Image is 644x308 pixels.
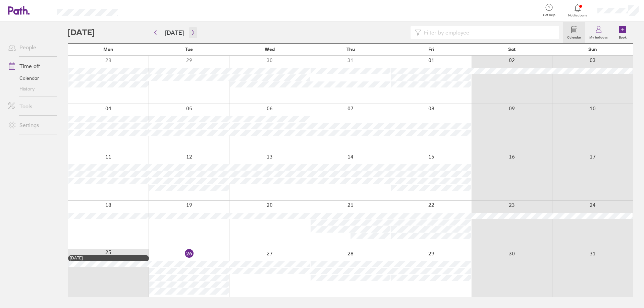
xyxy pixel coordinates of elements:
[265,47,275,52] span: Wed
[428,47,434,52] span: Fri
[103,47,113,52] span: Mon
[421,26,555,39] input: Filter by employee
[567,13,589,17] span: Notifications
[567,3,589,17] a: Notifications
[585,22,612,43] a: My holidays
[3,73,57,83] a: Calendar
[346,47,355,52] span: Thu
[538,13,560,17] span: Get help
[508,47,516,52] span: Sat
[612,22,633,43] a: Book
[3,41,57,54] a: People
[3,59,57,73] a: Time off
[70,256,147,260] div: [DATE]
[585,34,612,40] label: My holidays
[3,83,57,94] a: History
[563,22,585,43] a: Calendar
[3,118,57,132] a: Settings
[160,27,189,38] button: [DATE]
[563,34,585,40] label: Calendar
[3,100,57,113] a: Tools
[615,34,631,40] label: Book
[185,47,193,52] span: Tue
[588,47,597,52] span: Sun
